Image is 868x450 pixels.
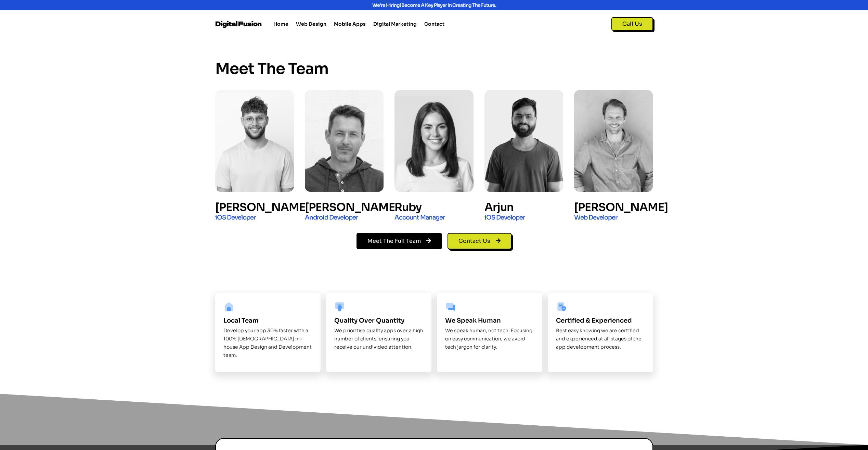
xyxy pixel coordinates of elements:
h4: [PERSON_NAME]​ [305,203,384,212]
h4: [PERSON_NAME] [574,203,653,212]
h4: Android Developer​ [305,213,384,222]
h4: iOS Developer​ [484,213,563,222]
div: Certified & Experienced [556,317,645,324]
h4: Web Developer [574,213,653,222]
div: Local Team [223,317,312,324]
a: Contact Us [448,233,511,249]
p: We prioritise quality apps over a high number of clients, ensuring you receive our undivided atte... [334,326,423,351]
span: Call Us [622,21,642,27]
div: Rest easy knowing we are certified and experienced at all stages of the app development process. [556,326,645,351]
a: Contact [424,20,444,28]
span: Contact Us [458,238,490,245]
h4: Account Manager [394,213,473,222]
div: We speak human, not tech. Focusing on easy communication, we avoid tech jargon for clarity. [445,326,534,351]
h4: Ruby [394,203,473,212]
h4: iOS Developer​ [215,213,294,222]
a: Web Design [296,20,326,28]
div: Quality Over Quantity [334,317,423,324]
h4: [PERSON_NAME] [215,203,294,212]
a: Digital Marketing [373,20,417,28]
a: Call Us [611,17,653,31]
div: We're hiring! Become a key player in creating the future. [259,3,609,8]
a: Home [273,20,288,28]
p: Develop your app 30% faster with a 100% [DEMOGRAPHIC_DATA] in-house App Design and Development team. [223,326,312,359]
div: We speak human [445,317,534,324]
h4: Arjun [484,203,563,212]
a: Mobile Apps [334,20,366,28]
h3: Meet the Team [215,59,653,79]
a: Meet The Full Team [357,233,442,249]
span: Meet The Full Team [367,238,421,245]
